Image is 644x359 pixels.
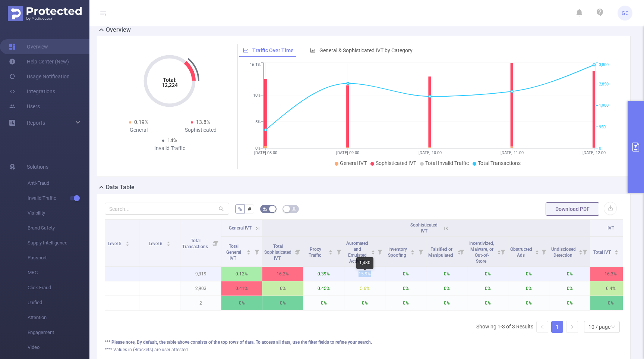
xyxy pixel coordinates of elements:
tspan: 12,224 [162,82,178,88]
p: 0% [344,296,385,310]
span: Invalid Traffic [28,191,89,206]
i: Filter menu [252,237,262,266]
div: Sort [497,249,501,253]
i: icon: bg-colors [263,206,267,211]
i: icon: caret-down [411,252,415,254]
span: Passport [28,250,89,265]
li: 1 [551,321,563,333]
span: General IVT [340,160,367,166]
i: icon: caret-down [125,243,129,246]
p: 0% [590,296,631,310]
span: Click Fraud [28,280,89,295]
div: Sort [246,249,251,253]
span: Inventory Spoofing [388,247,407,258]
i: Filter menu [211,220,221,266]
p: 16.3% [590,267,631,281]
p: 0% [426,296,467,310]
div: Sort [371,249,375,253]
p: 0% [385,296,426,310]
p: 0% [549,267,590,281]
span: Reports [27,120,45,126]
div: Sort [125,240,130,245]
i: icon: caret-down [535,252,539,254]
span: Total Transactions [478,160,521,166]
span: Falsified or Manipulated [428,247,454,258]
span: Undisclosed Detection [551,247,576,258]
span: Level 6 [149,241,164,246]
span: IVT [607,225,614,231]
i: icon: caret-down [615,252,619,254]
div: Sort [614,249,619,253]
tspan: 0% [255,146,261,151]
p: 0.41% [221,281,262,296]
div: 1,480 [356,257,373,269]
p: 0% [426,267,467,281]
h2: Overview [106,25,131,34]
i: icon: caret-up [329,249,333,251]
p: 0.39% [303,267,344,281]
p: 0% [549,281,590,296]
tspan: [DATE] 10:00 [418,150,441,155]
span: Sophisticated IVT [410,222,438,234]
div: Sort [410,249,415,253]
i: icon: caret-down [497,252,501,254]
div: Sort [578,249,583,253]
a: Usage Notification [9,69,70,84]
i: Filter menu [621,237,631,266]
tspan: 2,850 [599,82,609,87]
span: Unified [28,295,89,310]
i: icon: caret-up [371,249,375,251]
i: icon: caret-down [247,252,251,254]
p: 0% [385,281,426,296]
span: GC [622,6,629,21]
i: Filter menu [334,237,344,266]
i: icon: down [611,325,615,330]
p: 0% [467,296,508,310]
i: Filter menu [457,237,467,266]
tspan: [DATE] 08:00 [254,150,277,155]
p: 0% [549,296,590,310]
p: 6.4% [590,281,631,296]
span: MRC [28,265,89,280]
tspan: 16.1% [250,63,261,68]
p: 0% [303,296,344,310]
div: Sophisticated [170,126,231,134]
i: Filter menu [539,237,549,266]
img: Protected Media [8,6,82,21]
span: General IVT [229,225,252,231]
i: icon: table [292,206,296,211]
i: icon: caret-down [578,252,583,254]
p: 0.45% [303,281,344,296]
tspan: 950 [599,125,606,129]
i: icon: bar-chart [310,48,315,53]
i: icon: caret-down [371,252,375,254]
p: 0% [508,281,549,296]
tspan: 5% [255,119,261,124]
a: Integrations [9,84,55,99]
p: 2 [180,296,221,310]
p: 0% [426,281,467,296]
p: 0% [508,267,549,281]
i: Filter menu [293,237,303,266]
div: *** Please note, By default, the table above consists of the top rows of data. To access all data... [105,339,623,346]
i: icon: left [540,325,544,329]
tspan: [DATE] 12:00 [583,150,606,155]
span: Total Sophisticated IVT [264,244,291,261]
i: icon: caret-down [329,252,333,254]
span: # [248,206,251,212]
span: % [238,206,242,212]
span: 0.19% [134,119,148,125]
div: General [108,126,170,134]
span: Total IVT [593,250,612,255]
div: Sort [166,240,171,245]
tspan: [DATE] 11:00 [500,150,523,155]
span: 14% [167,137,177,143]
span: Level 5 [108,241,123,246]
div: Invalid Traffic [139,144,201,152]
i: icon: caret-up [166,240,170,243]
p: 6% [262,281,303,296]
div: **** Values in (Brackets) are user attested [105,346,623,353]
tspan: 1,900 [599,103,609,108]
div: 10 / page [588,321,610,333]
p: 0.12% [221,267,262,281]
